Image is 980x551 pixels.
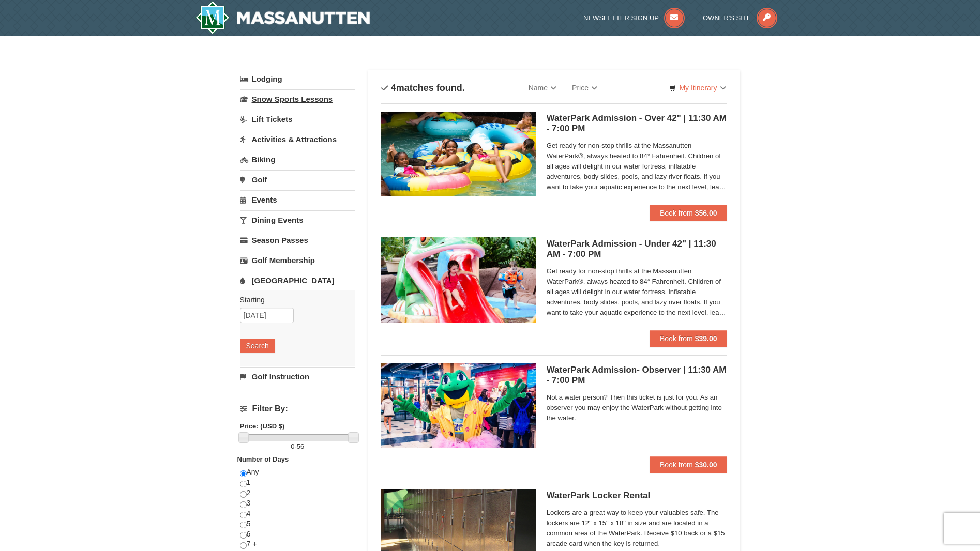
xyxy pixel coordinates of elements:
a: Owner's Site [703,14,777,22]
a: Golf [240,170,355,189]
span: 56 [297,442,304,450]
img: Massanutten Resort Logo [195,1,370,34]
strong: Number of Days [237,455,289,463]
span: Get ready for non-stop thrills at the Massanutten WaterPark®, always heated to 84° Fahrenheit. Ch... [547,141,728,192]
h5: WaterPark Locker Rental [547,491,728,501]
a: Season Passes [240,231,355,250]
span: Newsletter Sign Up [583,14,659,22]
label: - [240,441,355,452]
h5: WaterPark Admission - Over 42" | 11:30 AM - 7:00 PM [547,113,728,134]
button: Search [240,339,275,353]
strong: $56.00 [695,209,717,217]
strong: $30.00 [695,461,717,469]
img: 6619917-1587-675fdf84.jpg [381,363,536,448]
span: Lockers are a great way to keep your valuables safe. The lockers are 12" x 15" x 18" in size and ... [547,508,728,549]
span: Owner's Site [703,14,751,22]
h4: Filter By: [240,404,355,414]
button: Book from $30.00 [650,456,728,473]
span: Book from [660,461,693,469]
button: Book from $39.00 [650,330,728,347]
a: Snow Sports Lessons [240,89,355,109]
a: Lift Tickets [240,110,355,129]
span: Not a water person? Then this ticket is just for you. As an observer you may enjoy the WaterPark ... [547,392,728,423]
label: Starting [240,295,348,305]
a: Golf Membership [240,251,355,270]
a: Massanutten Resort [195,1,370,34]
h5: WaterPark Admission- Observer | 11:30 AM - 7:00 PM [547,365,728,386]
a: Price [564,78,605,98]
img: 6619917-1570-0b90b492.jpg [381,237,536,322]
img: 6619917-1560-394ba125.jpg [381,112,536,196]
button: Book from $56.00 [650,205,728,221]
a: Events [240,190,355,209]
a: Activities & Attractions [240,130,355,149]
a: Newsletter Sign Up [583,14,685,22]
span: Book from [660,209,693,217]
a: Lodging [240,70,355,88]
a: Name [521,78,564,98]
a: [GEOGRAPHIC_DATA] [240,271,355,290]
strong: $39.00 [695,334,717,343]
a: Biking [240,150,355,169]
h4: matches found. [381,83,465,93]
a: Golf Instruction [240,367,355,386]
span: Get ready for non-stop thrills at the Massanutten WaterPark®, always heated to 84° Fahrenheit. Ch... [547,266,728,318]
strong: Price: (USD $) [240,422,285,430]
h5: WaterPark Admission - Under 42" | 11:30 AM - 7:00 PM [547,239,728,259]
span: Book from [660,334,693,343]
a: My Itinerary [662,80,732,96]
a: Dining Events [240,210,355,229]
span: 4 [391,83,396,93]
span: 0 [291,442,294,450]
